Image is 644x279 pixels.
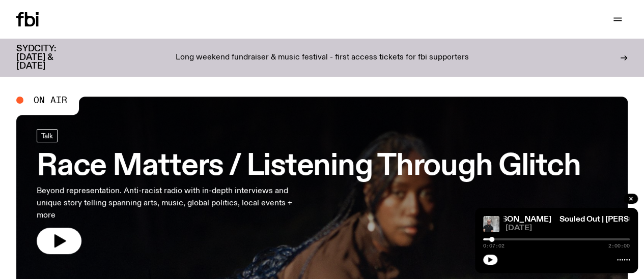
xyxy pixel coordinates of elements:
[608,243,630,249] span: 2:00:00
[176,53,469,63] p: Long weekend fundraiser & music festival - first access tickets for fbi supporters
[483,216,499,232] img: Stephen looks directly at the camera, wearing a black tee, black sunglasses and headphones around...
[16,45,81,71] h3: SYDCITY: [DATE] & [DATE]
[37,152,581,181] h3: Race Matters / Listening Through Glitch
[506,225,630,232] span: [DATE]
[37,129,581,254] a: Race Matters / Listening Through GlitchBeyond representation. Anti-racist radio with in-depth int...
[483,243,505,249] span: 0:07:02
[34,96,67,105] span: On Air
[315,215,551,224] a: Souled Out | [PERSON_NAME] Guest Mix and [PERSON_NAME]
[37,129,58,142] a: Talk
[37,185,297,222] p: Beyond representation. Anti-racist radio with in-depth interviews and unique story telling spanni...
[41,132,53,140] span: Talk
